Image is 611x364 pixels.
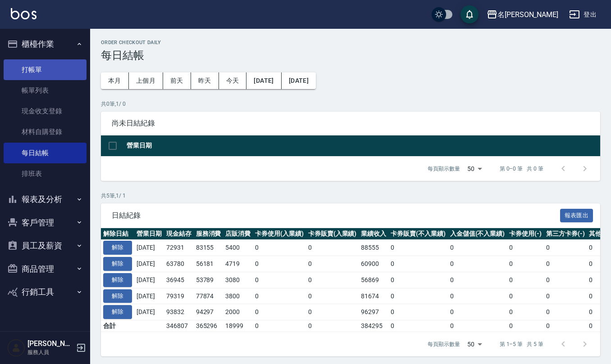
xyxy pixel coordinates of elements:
[164,272,194,288] td: 36945
[359,272,388,288] td: 56869
[306,320,359,332] td: 0
[134,228,164,240] th: 營業日期
[219,72,247,89] button: 今天
[101,49,600,62] h3: 每日結帳
[164,304,194,320] td: 93832
[4,80,87,101] a: 帳單列表
[359,320,388,332] td: 384295
[388,256,448,272] td: 0
[507,304,544,320] td: 0
[388,288,448,304] td: 0
[164,320,194,332] td: 346807
[306,272,359,288] td: 0
[388,272,448,288] td: 0
[282,72,316,89] button: [DATE]
[448,240,507,256] td: 0
[464,332,485,356] div: 50
[112,119,589,128] span: 尚未日結紀錄
[191,72,219,89] button: 昨天
[388,320,448,332] td: 0
[253,320,306,332] td: 0
[4,257,87,281] button: 商品管理
[7,339,25,357] img: Person
[4,143,87,163] a: 每日結帳
[4,188,87,211] button: 報表及分析
[448,256,507,272] td: 0
[544,272,587,288] td: 0
[101,192,600,200] p: 共 5 筆, 1 / 1
[246,72,281,89] button: [DATE]
[112,211,560,220] span: 日結紀錄
[448,272,507,288] td: 0
[4,59,87,80] a: 打帳單
[164,240,194,256] td: 72931
[544,228,587,240] th: 第三方卡券(-)
[500,340,543,348] p: 第 1–5 筆 共 5 筆
[306,240,359,256] td: 0
[101,40,600,45] h2: Order checkout daily
[4,211,87,234] button: 客戶管理
[223,240,253,256] td: 5400
[27,339,73,348] h5: [PERSON_NAME]
[253,240,306,256] td: 0
[359,304,388,320] td: 96297
[497,9,558,20] div: 名[PERSON_NAME]
[560,211,593,219] a: 報表匯出
[388,240,448,256] td: 0
[27,348,73,356] p: 服務人員
[194,320,223,332] td: 365296
[223,320,253,332] td: 18999
[134,272,164,288] td: [DATE]
[223,304,253,320] td: 2000
[101,100,600,108] p: 共 0 筆, 1 / 0
[253,304,306,320] td: 0
[101,72,129,89] button: 本月
[388,304,448,320] td: 0
[500,165,543,173] p: 第 0–0 筆 共 0 筆
[134,240,164,256] td: [DATE]
[194,272,223,288] td: 53789
[164,228,194,240] th: 現金結存
[194,228,223,240] th: 服務消費
[565,6,600,23] button: 登出
[11,8,36,19] img: Logo
[544,256,587,272] td: 0
[428,165,460,173] p: 每頁顯示數量
[223,272,253,288] td: 3080
[306,228,359,240] th: 卡券販賣(入業績)
[134,288,164,304] td: [DATE]
[101,228,134,240] th: 解除日結
[448,304,507,320] td: 0
[544,240,587,256] td: 0
[103,241,132,255] button: 解除
[359,240,388,256] td: 88555
[4,32,87,56] button: 櫃檯作業
[4,121,87,142] a: 材料自購登錄
[129,72,163,89] button: 上個月
[507,228,544,240] th: 卡券使用(-)
[507,288,544,304] td: 0
[4,101,87,121] a: 現金收支登錄
[223,256,253,272] td: 4719
[464,157,485,181] div: 50
[507,320,544,332] td: 0
[164,288,194,304] td: 79319
[428,340,460,348] p: 每頁顯示數量
[448,228,507,240] th: 入金儲值(不入業績)
[194,288,223,304] td: 77874
[306,256,359,272] td: 0
[461,5,479,23] button: save
[194,304,223,320] td: 94297
[101,320,134,332] td: 合計
[223,228,253,240] th: 店販消費
[544,320,587,332] td: 0
[103,273,132,287] button: 解除
[544,304,587,320] td: 0
[253,228,306,240] th: 卡券使用(入業績)
[103,305,132,319] button: 解除
[194,240,223,256] td: 83155
[306,304,359,320] td: 0
[124,135,600,157] th: 營業日期
[507,240,544,256] td: 0
[359,256,388,272] td: 60900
